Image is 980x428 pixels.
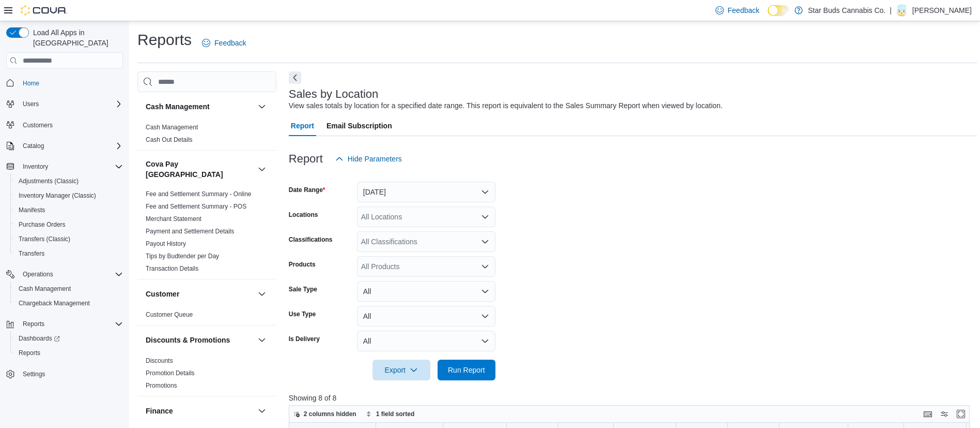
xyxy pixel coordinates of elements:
[289,310,316,318] label: Use Type
[448,365,485,375] span: Run Report
[14,347,44,359] a: Reports
[146,311,193,318] a: Customer Queue
[304,410,356,418] span: 2 columns hidden
[14,283,75,295] a: Cash Management
[146,215,201,223] span: Merchant Statement
[19,191,96,200] span: Inventory Manager (Classic)
[146,264,198,273] span: Transaction Details
[438,360,495,380] button: Run Report
[137,308,276,325] div: Customer
[146,357,173,364] a: Discounts
[896,4,908,17] div: Daniel Swadron
[10,246,127,261] button: Transfers
[146,190,252,198] span: Fee and Settlement Summary - Online
[14,218,123,231] span: Purchase Orders
[146,370,195,377] a: Promotion Details
[481,262,489,271] button: Open list of options
[19,318,123,330] span: Reports
[379,360,424,380] span: Export
[19,98,123,110] span: Users
[289,335,320,343] label: Is Delivery
[19,160,52,173] button: Inventory
[2,267,127,282] button: Operations
[2,97,127,111] button: Users
[198,33,250,53] a: Feedback
[256,100,268,113] button: Cash Management
[23,121,53,129] span: Customers
[19,349,40,357] span: Reports
[256,288,268,300] button: Customer
[146,228,234,235] a: Payment and Settlement Details
[14,233,74,245] a: Transfers (Classic)
[372,360,430,380] button: Export
[10,331,127,346] a: Dashboards
[289,100,723,111] div: View sales totals by location for a specified date range. This report is equivalent to the Sales ...
[2,317,127,331] button: Reports
[214,38,246,48] span: Feedback
[19,367,123,380] span: Settings
[146,240,186,248] span: Payout History
[19,206,45,214] span: Manifests
[146,406,173,416] h3: Finance
[6,71,123,408] nav: Complex example
[2,75,127,90] button: Home
[289,393,977,403] p: Showing 8 of 8
[376,410,415,418] span: 1 field sorted
[256,405,268,417] button: Finance
[19,249,44,258] span: Transfers
[23,163,48,171] span: Inventory
[146,289,254,299] button: Customer
[2,139,127,153] button: Catalog
[23,79,39,87] span: Home
[890,4,892,17] p: |
[146,136,193,143] a: Cash Out Details
[357,331,495,351] button: All
[19,268,123,281] span: Operations
[19,76,123,89] span: Home
[146,382,177,389] a: Promotions
[14,175,123,187] span: Adjustments (Classic)
[146,124,198,131] a: Cash Management
[2,366,127,381] button: Settings
[348,154,402,164] span: Hide Parameters
[146,335,254,345] button: Discounts & Promotions
[146,240,186,247] a: Payout History
[137,121,276,150] div: Cash Management
[481,238,489,246] button: Open list of options
[289,71,301,84] button: Next
[481,213,489,221] button: Open list of options
[23,100,39,108] span: Users
[14,297,94,309] a: Chargeback Management
[808,4,885,17] p: Star Buds Cannabis Co.
[137,29,192,50] h1: Reports
[10,346,127,360] button: Reports
[289,153,323,165] h3: Report
[10,217,127,232] button: Purchase Orders
[289,408,361,420] button: 2 columns hidden
[29,27,123,48] span: Load All Apps in [GEOGRAPHIC_DATA]
[728,5,759,16] span: Feedback
[146,101,210,112] h3: Cash Management
[146,203,246,210] a: Fee and Settlement Summary - POS
[21,5,67,16] img: Cova
[146,227,234,235] span: Payment and Settlement Details
[14,204,123,216] span: Manifests
[256,163,268,175] button: Cova Pay [GEOGRAPHIC_DATA]
[146,136,193,144] span: Cash Out Details
[362,408,419,420] button: 1 field sorted
[23,370,45,378] span: Settings
[19,285,71,293] span: Cash Management
[768,5,789,16] input: Dark Mode
[19,318,49,330] button: Reports
[146,265,198,272] a: Transaction Details
[289,285,317,293] label: Sale Type
[357,306,495,327] button: All
[14,283,123,295] span: Cash Management
[14,247,49,260] a: Transfers
[146,406,254,416] button: Finance
[146,190,252,198] a: Fee and Settlement Summary - Online
[146,202,246,211] span: Fee and Settlement Summary - POS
